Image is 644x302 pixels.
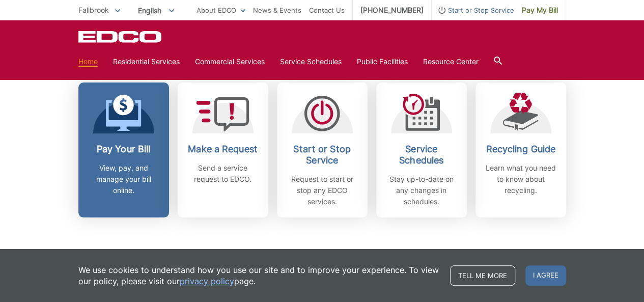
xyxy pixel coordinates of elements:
a: Contact Us [309,5,345,16]
p: Send a service request to EDCO. [185,162,261,185]
a: Service Schedules Stay up-to-date on any changes in schedules. [376,83,467,217]
a: Service Schedules [280,56,342,67]
h2: Start or Stop Service [285,144,360,166]
p: Stay up-to-date on any changes in schedules. [384,174,459,207]
a: privacy policy [180,276,234,287]
a: Public Facilities [357,56,408,67]
a: Residential Services [113,56,180,67]
a: Pay Your Bill View, pay, and manage your bill online. [78,83,169,217]
a: News & Events [253,5,301,16]
a: EDCD logo. Return to the homepage. [78,31,163,43]
a: Commercial Services [195,56,265,67]
span: English [130,2,182,19]
p: Request to start or stop any EDCO services. [285,174,360,207]
p: We use cookies to understand how you use our site and to improve your experience. To view our pol... [78,264,440,287]
a: Tell me more [450,265,515,286]
a: Resource Center [423,56,479,67]
a: About EDCO [197,5,245,16]
p: View, pay, and manage your bill online. [86,162,161,196]
a: Make a Request Send a service request to EDCO. [178,83,268,217]
h2: Service Schedules [384,144,459,166]
h2: Pay Your Bill [86,144,161,155]
a: Home [78,56,98,67]
h2: Make a Request [185,144,261,155]
span: Fallbrook [78,6,109,14]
